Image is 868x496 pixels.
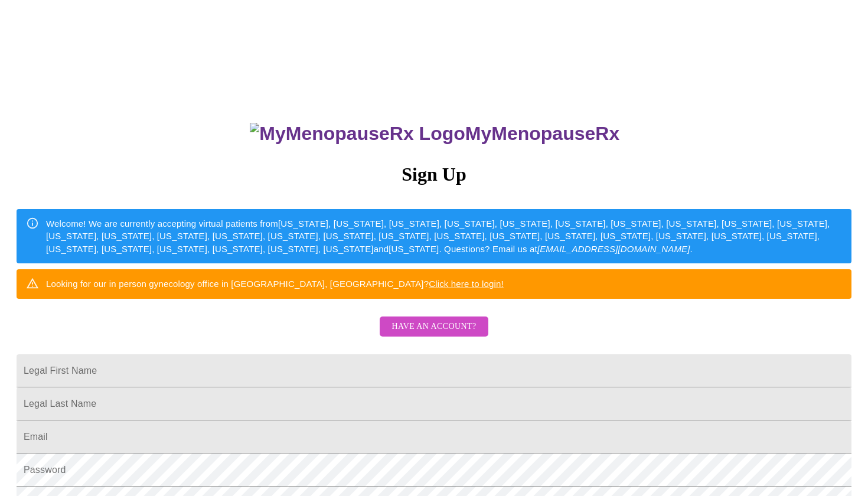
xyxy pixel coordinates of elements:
img: MyMenopauseRx Logo [250,123,465,145]
button: Have an account? [380,316,488,337]
h3: MyMenopauseRx [18,123,852,145]
a: Have an account? [377,329,491,340]
div: Looking for our in person gynecology office in [GEOGRAPHIC_DATA], [GEOGRAPHIC_DATA]? [46,273,504,295]
span: Have an account? [391,319,476,334]
div: Welcome! We are currently accepting virtual patients from [US_STATE], [US_STATE], [US_STATE], [US... [46,213,842,260]
a: Click here to login! [429,279,504,289]
em: [EMAIL_ADDRESS][DOMAIN_NAME] [537,244,690,254]
h3: Sign Up [17,164,851,185]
